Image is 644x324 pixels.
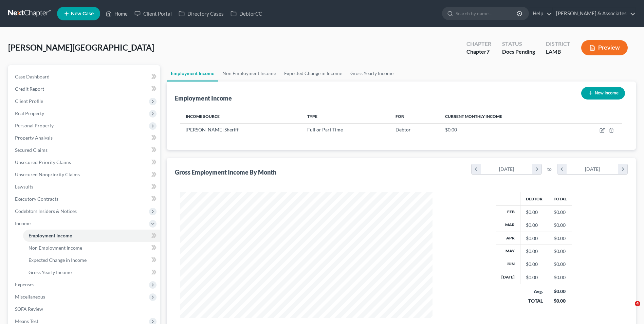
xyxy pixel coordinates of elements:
[532,164,541,174] i: chevron_right
[472,164,481,174] i: chevron_left
[496,245,520,258] th: May
[15,135,53,141] span: Property Analysis
[175,94,232,102] div: Employment Income
[29,233,72,238] span: Employment Income
[548,206,572,219] td: $0.00
[218,65,280,82] a: Non Employment Income
[581,40,628,55] button: Preview
[526,288,543,295] div: Avg.
[547,166,552,173] span: to
[10,156,160,168] a: Unsecured Priority Claims
[15,282,34,287] span: Expenses
[557,164,567,174] i: chevron_left
[548,219,572,232] td: $0.00
[23,242,160,254] a: Non Employment Income
[496,206,520,219] th: Feb
[10,303,160,315] a: SOFA Review
[307,114,317,119] span: Type
[186,114,220,119] span: Income Source
[102,7,131,20] a: Home
[553,7,636,20] a: [PERSON_NAME] & Associates
[10,193,160,205] a: Executory Contracts
[10,132,160,144] a: Property Analysis
[307,127,343,132] span: Full or Part Time
[15,172,80,177] span: Unsecured Nonpriority Claims
[15,147,48,153] span: Secured Claims
[15,110,44,116] span: Real Property
[10,83,160,95] a: Credit Report
[486,48,490,55] span: 7
[29,269,72,275] span: Gross Yearly Income
[554,288,567,295] div: $0.00
[15,306,43,312] span: SOFA Review
[346,65,398,82] a: Gross Yearly Income
[10,168,160,181] a: Unsecured Nonpriority Claims
[554,298,567,304] div: $0.00
[8,42,154,52] span: [PERSON_NAME][GEOGRAPHIC_DATA]
[15,86,44,92] span: Credit Report
[15,159,71,165] span: Unsecured Priority Claims
[15,123,54,128] span: Personal Property
[548,245,572,258] td: $0.00
[526,209,542,216] div: $0.00
[15,74,50,79] span: Case Dashboard
[529,7,552,20] a: Help
[15,220,31,226] span: Income
[10,181,160,193] a: Lawsuits
[548,258,572,271] td: $0.00
[71,11,94,16] span: New Case
[10,144,160,156] a: Secured Claims
[131,7,175,20] a: Client Portal
[23,254,160,266] a: Expected Change in Income
[496,271,520,284] th: [DATE]
[186,127,239,132] span: [PERSON_NAME] Sheriff
[496,232,520,245] th: Apr
[502,48,535,56] div: Docs Pending
[546,48,570,56] div: LAMB
[15,294,45,300] span: Miscellaneous
[466,48,491,56] div: Chapter
[15,208,77,214] span: Codebtors Insiders & Notices
[29,245,82,251] span: Non Employment Income
[466,40,491,48] div: Chapter
[167,65,218,82] a: Employment Income
[520,192,548,205] th: Debtor
[29,257,87,263] span: Expected Change in Income
[175,168,276,176] div: Gross Employment Income By Month
[15,184,33,190] span: Lawsuits
[567,164,619,174] div: [DATE]
[445,127,457,132] span: $0.00
[15,98,43,104] span: Client Profile
[618,164,627,174] i: chevron_right
[445,114,502,119] span: Current Monthly Income
[481,164,533,174] div: [DATE]
[15,318,38,324] span: Means Test
[175,7,227,20] a: Directory Cases
[548,192,572,205] th: Total
[395,127,411,132] span: Debtor
[496,258,520,271] th: Jun
[23,266,160,278] a: Gross Yearly Income
[15,196,58,202] span: Executory Contracts
[496,219,520,232] th: Mar
[581,87,625,100] button: New Income
[526,248,542,255] div: $0.00
[526,298,543,304] div: TOTAL
[456,7,518,20] input: Search by name...
[526,222,542,229] div: $0.00
[526,274,542,281] div: $0.00
[526,261,542,268] div: $0.00
[10,71,160,83] a: Case Dashboard
[395,114,404,119] span: For
[548,232,572,245] td: $0.00
[502,40,535,48] div: Status
[227,7,265,20] a: DebtorCC
[526,235,542,242] div: $0.00
[621,301,637,317] iframe: Intercom live chat
[635,301,640,306] span: 4
[280,65,346,82] a: Expected Change in Income
[23,230,160,242] a: Employment Income
[548,271,572,284] td: $0.00
[546,40,570,48] div: District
